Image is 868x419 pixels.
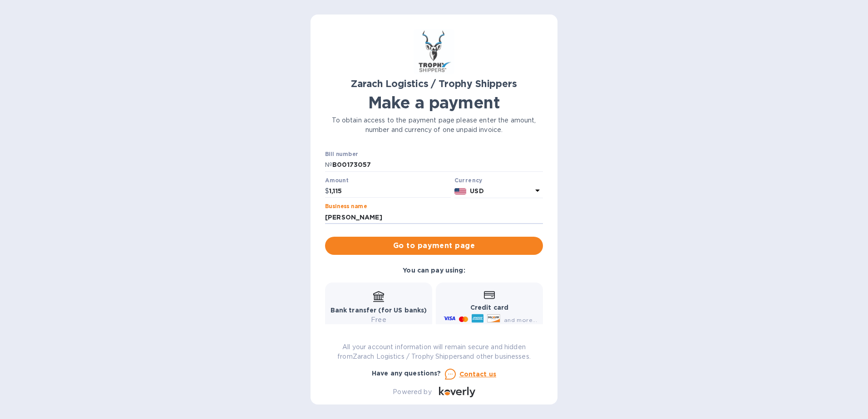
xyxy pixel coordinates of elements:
p: To obtain access to the payment page please enter the amount, number and currency of one unpaid i... [325,116,543,135]
h1: Make a payment [325,93,543,112]
b: Bank transfer (for US banks) [330,307,427,314]
input: Enter bill number [332,158,543,172]
input: Enter business name [325,210,543,224]
span: Go to payment page [332,240,536,251]
label: Business name [325,204,367,209]
span: and more... [504,317,537,323]
b: Credit card [470,304,508,311]
p: № [325,160,332,170]
b: You can pay using: [403,267,465,274]
input: 0.00 [329,185,451,198]
b: Zarach Logistics / Trophy Shippers [351,78,517,89]
p: $ [325,186,329,196]
p: All your account information will remain secure and hidden from Zarach Logistics / Trophy Shipper... [325,342,543,361]
img: USD [454,188,467,195]
b: USD [470,187,483,195]
p: Powered by [393,387,431,397]
button: Go to payment page [325,237,543,255]
u: Contact us [459,370,497,378]
b: Have any questions? [372,370,441,377]
p: Free [330,315,427,325]
b: Currency [454,177,483,184]
label: Amount [325,178,348,183]
label: Bill number [325,152,358,157]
